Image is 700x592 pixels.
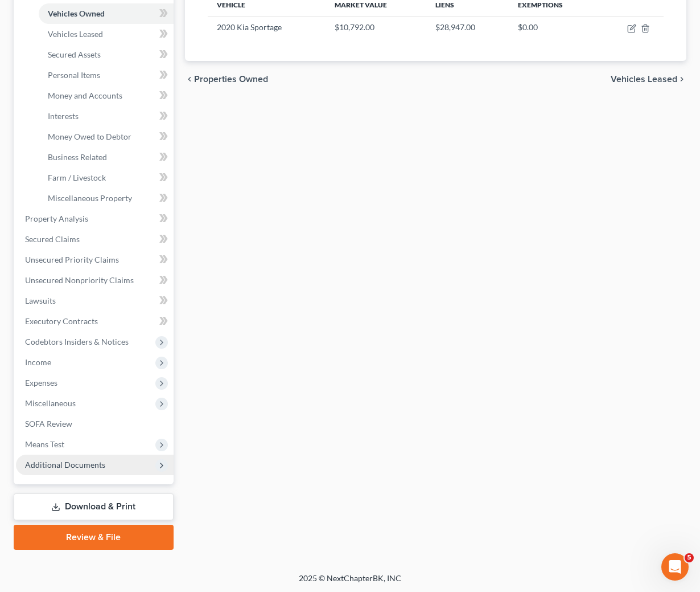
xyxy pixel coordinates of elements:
span: Lawsuits [25,296,56,305]
span: 5 [685,553,694,562]
a: Vehicles Leased [39,24,174,44]
a: Vehicles Owned [39,3,174,24]
a: Business Related [39,147,174,168]
td: 2020 Kia Sportage [208,17,326,38]
span: Executory Contracts [25,316,98,326]
span: Properties Owned [194,75,268,84]
span: Vehicles Leased [48,29,103,39]
a: Lawsuits [16,291,174,311]
span: Unsecured Nonpriority Claims [25,275,134,285]
a: Unsecured Priority Claims [16,250,174,270]
a: Personal Items [39,65,174,85]
span: Unsecured Priority Claims [25,255,119,264]
span: Additional Documents [25,460,105,469]
a: Secured Claims [16,229,174,250]
button: Vehicles Leased chevron_right [611,75,686,84]
span: Expenses [25,378,57,387]
span: Income [25,357,51,367]
span: Farm / Livestock [48,173,106,182]
span: Business Related [48,152,107,162]
span: Money and Accounts [48,91,122,100]
span: Miscellaneous Property [48,193,132,203]
a: Review & File [14,525,174,550]
a: Interests [39,106,174,126]
span: Means Test [25,439,64,449]
button: chevron_left Properties Owned [185,75,268,84]
span: Property Analysis [25,214,88,223]
a: Money Owed to Debtor [39,126,174,147]
a: SOFA Review [16,414,174,434]
span: SOFA Review [25,419,72,428]
span: Vehicles Owned [48,9,105,18]
span: Personal Items [48,70,100,80]
i: chevron_left [185,75,194,84]
iframe: Intercom live chat [661,553,689,581]
i: chevron_right [677,75,686,84]
span: Vehicles Leased [611,75,677,84]
td: $28,947.00 [426,17,509,38]
td: $10,792.00 [326,17,426,38]
td: $0.00 [509,17,599,38]
a: Download & Print [14,493,174,520]
a: Farm / Livestock [39,168,174,188]
a: Property Analysis [16,209,174,229]
a: Executory Contracts [16,311,174,332]
a: Money and Accounts [39,85,174,106]
span: Interests [48,111,79,121]
span: Codebtors Insiders & Notices [25,337,129,346]
a: Unsecured Nonpriority Claims [16,270,174,291]
a: Miscellaneous Property [39,188,174,209]
span: Money Owed to Debtor [48,132,131,141]
span: Secured Assets [48,50,101,59]
span: Miscellaneous [25,398,76,408]
a: Secured Assets [39,44,174,65]
span: Secured Claims [25,234,80,244]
